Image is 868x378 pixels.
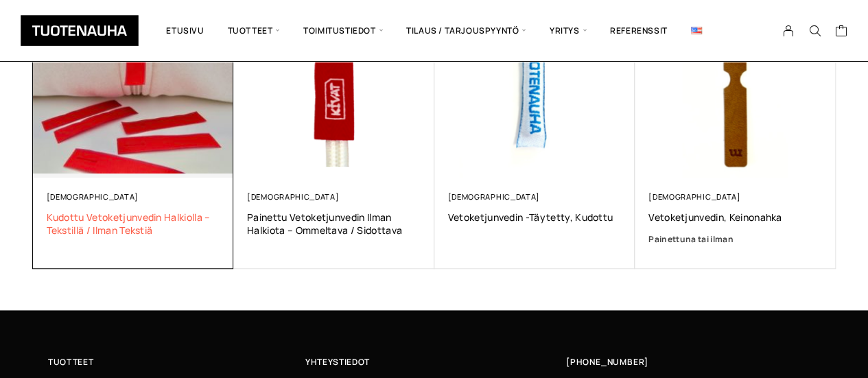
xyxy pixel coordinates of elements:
[448,211,622,224] a: Vetoketjunvedin -täytetty, kudottu
[247,191,339,202] a: [DEMOGRAPHIC_DATA]
[648,233,822,246] a: Painettuna tai ilman
[538,10,598,51] span: Yritys
[448,191,540,202] a: [DEMOGRAPHIC_DATA]
[305,355,563,369] a: Yhteystiedot
[691,27,702,34] img: English
[48,355,305,369] a: Tuotteet
[247,211,421,237] a: Painettu vetoketjunvedin ilman halkiota – ommeltava / sidottava
[834,24,847,40] a: Cart
[292,10,395,51] span: Toimitustiedot
[305,355,370,369] span: Yhteystiedot
[21,15,139,46] img: Tuotenauha Oy
[47,191,139,202] a: [DEMOGRAPHIC_DATA]
[566,355,648,369] a: [PHONE_NUMBER]
[395,10,538,51] span: Tilaus / Tarjouspyyntö
[801,25,828,37] button: Search
[598,10,679,51] a: Referenssit
[648,211,822,224] a: Vetoketjunvedin, keinonahka
[216,10,292,51] span: Tuotteet
[775,25,802,37] a: My Account
[48,355,93,369] span: Tuotteet
[154,10,215,51] a: Etusivu
[47,211,220,237] a: Kudottu vetoketjunvedin halkiolla – tekstillä / ilman tekstiä
[648,191,740,202] a: [DEMOGRAPHIC_DATA]
[648,233,734,245] strong: Painettuna tai ilman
